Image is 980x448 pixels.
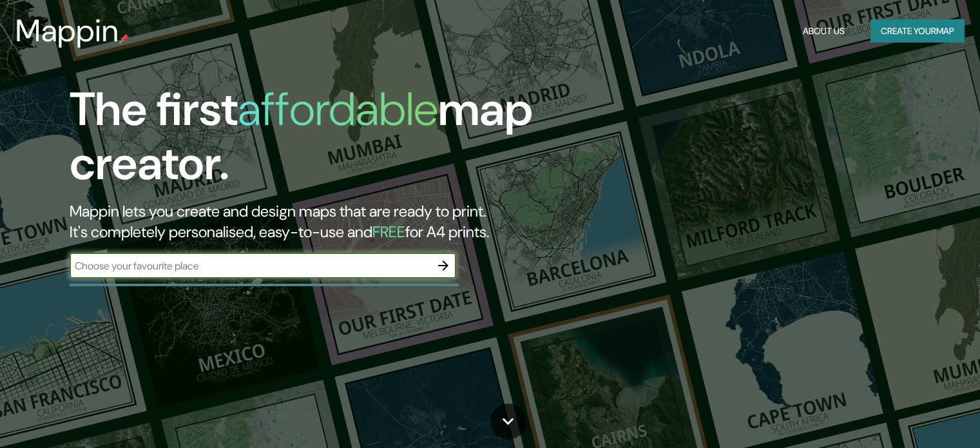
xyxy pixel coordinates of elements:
h1: The first map creator. [70,83,560,201]
img: mappin-pin [119,34,130,44]
h2: Mappin lets you create and design maps that are ready to print. It's completely personalised, eas... [70,201,560,242]
input: Choose your favourite place [70,258,430,273]
h3: Mappin [15,13,119,49]
button: Create yourmap [870,19,965,43]
button: About Us [798,19,850,43]
h5: FREE [372,222,405,242]
h1: affordable [238,79,438,139]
